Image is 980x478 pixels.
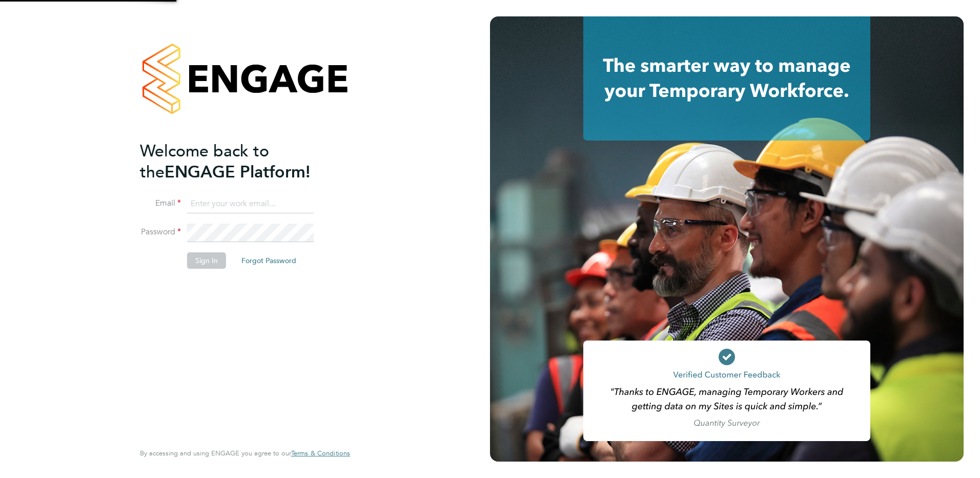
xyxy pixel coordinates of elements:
[233,252,304,269] button: Forgot Password
[140,449,350,457] span: By accessing and using ENGAGE you agree to our
[291,449,350,457] a: Terms & Conditions
[187,252,226,269] button: Sign In
[187,195,314,213] input: Enter your work email...
[140,227,181,237] label: Password
[140,141,340,183] h2: ENGAGE Platform!
[140,198,181,209] label: Email
[140,141,269,182] span: Welcome back to the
